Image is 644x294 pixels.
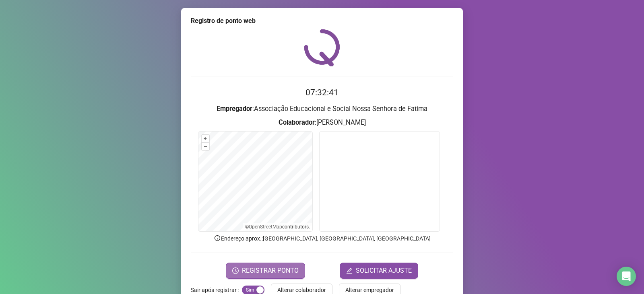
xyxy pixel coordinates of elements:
span: clock-circle [232,267,239,274]
button: REGISTRAR PONTO [226,263,305,279]
div: Registro de ponto web [191,16,453,26]
button: + [202,135,209,142]
span: REGISTRAR PONTO [242,266,299,275]
img: QRPoint [304,29,340,66]
p: Endereço aprox. : [GEOGRAPHIC_DATA], [GEOGRAPHIC_DATA], [GEOGRAPHIC_DATA] [191,234,453,243]
time: 07:32:41 [305,88,339,97]
strong: Empregador [217,105,252,113]
h3: : Associação Educacional e Social Nossa Senhora de Fatima [191,104,453,114]
button: – [202,143,209,150]
button: editSOLICITAR AJUSTE [340,263,418,279]
h3: : [PERSON_NAME] [191,117,453,128]
div: Open Intercom Messenger [617,267,636,286]
span: info-circle [214,234,221,242]
span: SOLICITAR AJUSTE [356,266,412,275]
li: © contributors. [245,224,310,230]
span: edit [346,267,353,274]
a: OpenStreetMap [249,224,282,230]
strong: Colaborador [279,119,315,126]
